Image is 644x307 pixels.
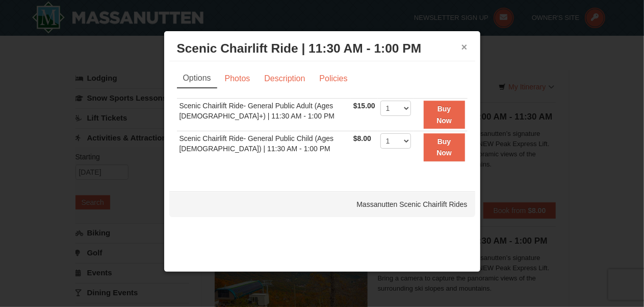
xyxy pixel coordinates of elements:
[177,99,351,131] td: Scenic Chairlift Ride- General Public Adult (Ages [DEMOGRAPHIC_DATA]+) | 11:30 AM - 1:00 PM
[436,105,452,124] strong: Buy Now
[353,102,375,110] span: $15.00
[436,137,452,157] strong: Buy Now
[424,101,465,129] button: Buy Now
[424,133,465,161] button: Buy Now
[257,69,312,88] a: Description
[218,69,257,88] a: Photos
[461,42,468,52] button: ×
[169,192,475,217] div: Massanutten Scenic Chairlift Rides
[177,69,217,88] a: Options
[177,41,468,56] h3: Scenic Chairlift Ride | 11:30 AM - 1:00 PM
[353,134,371,143] span: $8.00
[177,131,351,163] td: Scenic Chairlift Ride- General Public Child (Ages [DEMOGRAPHIC_DATA]) | 11:30 AM - 1:00 PM
[313,69,354,88] a: Policies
